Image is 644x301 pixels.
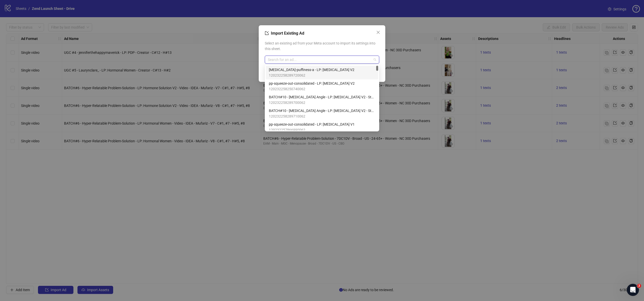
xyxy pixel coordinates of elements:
div: pp-squeeze-out-consolidated - LP: Postpartum V1 [266,120,378,134]
div: postpartum-puffiness-a - LP: Postpartum V2 [266,66,378,79]
span: pp-squeeze-out-consolidated - LP: [MEDICAL_DATA] V2 [269,81,355,86]
iframe: Intercom live chat [627,284,639,296]
span: import [265,31,269,35]
span: 120232258289720062 [269,73,354,78]
div: BATCH#10 - Postpartum Angle - LP: Postpartum V2 - Statics - ITER - Valter - V3 - C#9, #10 - H#10,... [266,93,378,107]
span: Select an existing ad from your Meta account to import its settings into this sheet. [265,40,379,52]
span: 120232258289710062 [269,113,375,119]
button: Close [374,28,382,36]
span: close [376,30,380,34]
span: 120232258289700062 [269,100,375,105]
span: pp-squeeze-out-consolidated - LP: [MEDICAL_DATA] V1 [269,122,355,127]
span: Import Existing Ad [271,31,304,36]
span: 120232257866990062 [269,127,355,133]
span: BATCH#10 - [MEDICAL_DATA] Angle - LP: [MEDICAL_DATA] V2 - Statics - ITER - Valter - V3 - C#9, #10... [269,94,375,100]
span: 120232258250740062 [269,86,355,92]
span: [MEDICAL_DATA]-puffiness-a - LP: [MEDICAL_DATA] V2 [269,67,354,73]
div: BATCH#10 - Postpartum Angle - LP: Postpartum V2 - Statics - ITER - Valter - V4 - C#9, #10 - H#10,... [266,107,378,120]
div: pp-squeeze-out-consolidated - LP: Postpartum V2 [266,79,378,93]
span: 2 [637,284,641,288]
span: BATCH#10 - [MEDICAL_DATA] Angle - LP: [MEDICAL_DATA] V2 - Statics - ITER - Valter - V4 - C#9, #10... [269,108,375,113]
